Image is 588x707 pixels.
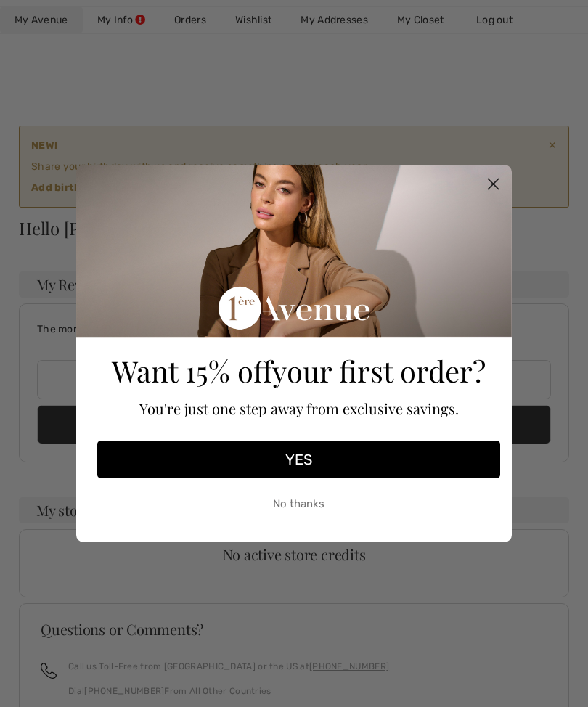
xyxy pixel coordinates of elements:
button: Close dialog [481,171,506,197]
button: No thanks [97,486,500,522]
span: your first order? [272,351,486,390]
button: YES [97,441,500,478]
span: You're just one step away from exclusive savings. [139,399,459,418]
span: Want 15% off [112,351,272,390]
